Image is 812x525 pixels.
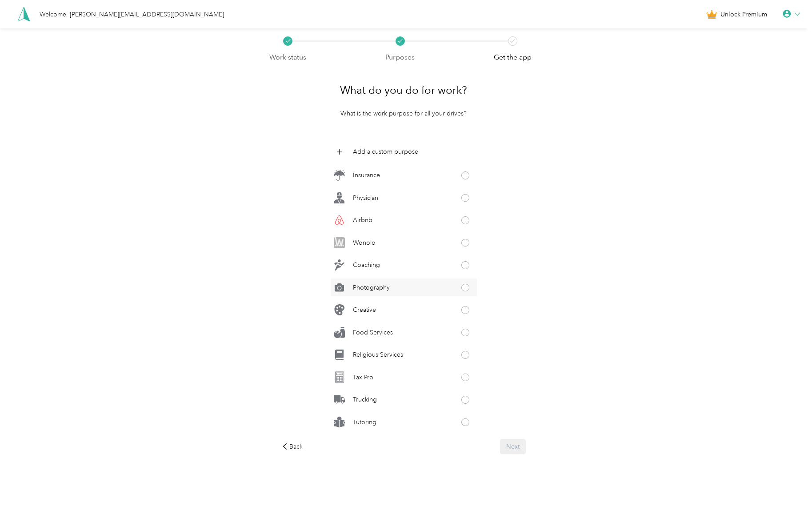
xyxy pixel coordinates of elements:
[720,10,767,19] span: Unlock Premium
[353,418,376,427] p: Tutoring
[269,52,306,63] p: Work status
[340,80,467,101] h1: What do you do for work?
[282,442,303,451] div: Back
[385,52,415,63] p: Purposes
[340,109,467,118] p: What is the work purpose for all your drives?
[353,193,378,203] p: Physician
[334,237,345,248] img: Legacy Icon [Wonolo]
[353,350,403,359] p: Religious Services
[353,283,390,292] p: Photography
[353,147,418,156] p: Add a custom purpose
[494,52,532,63] p: Get the app
[353,305,376,314] p: Creative
[353,328,393,337] p: Food Services
[353,395,377,404] p: Trucking
[353,373,373,382] p: Tax Pro
[762,475,812,525] iframe: Everlance-gr Chat Button Frame
[40,10,224,19] div: Welcome, [PERSON_NAME][EMAIL_ADDRESS][DOMAIN_NAME]
[353,260,380,270] p: Coaching
[353,238,376,247] p: Wonolo
[353,171,380,180] p: Insurance
[353,215,372,225] p: Airbnb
